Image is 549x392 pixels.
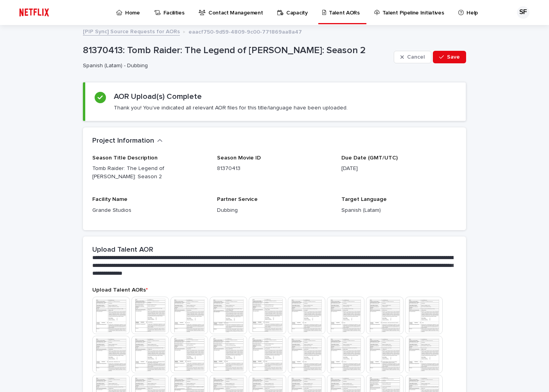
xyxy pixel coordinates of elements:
[114,104,348,111] p: Thank you! You've indicated all relevant AOR files for this title/language have been uploaded.
[341,165,457,173] p: [DATE]
[92,137,163,145] button: Project Information
[217,165,332,173] p: 81370413
[92,137,154,145] h2: Project Information
[114,92,202,101] h2: AOR Upload(s) Complete
[83,45,391,56] p: 81370413: Tomb Raider: The Legend of [PERSON_NAME]: Season 2
[83,63,388,69] p: Spanish (Latam) - Dubbing
[92,197,127,202] span: Facility Name
[447,54,460,60] span: Save
[341,206,457,215] p: Spanish (Latam)
[83,27,180,36] a: [PIP Sync] Source Requests for AORs
[433,51,466,63] button: Save
[92,287,148,293] span: Upload Talent AORs
[394,51,431,63] button: Cancel
[92,246,153,254] h2: Upload Talent AOR
[517,6,529,19] div: SF
[341,197,387,202] span: Target Language
[16,5,53,20] img: ifQbXi3ZQGMSEF7WDB7W
[217,206,332,215] p: Dubbing
[407,54,425,60] span: Cancel
[92,206,208,215] p: Grande Studios
[188,27,302,36] p: eaacf750-9d59-4809-9c00-771869aa8a47
[341,155,398,161] span: Due Date (GMT/UTC)
[217,197,258,202] span: Partner Service
[92,155,158,161] span: Season Title Description
[92,165,208,181] p: Tomb Raider: The Legend of [PERSON_NAME]: Season 2
[217,155,261,161] span: Season Movie ID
